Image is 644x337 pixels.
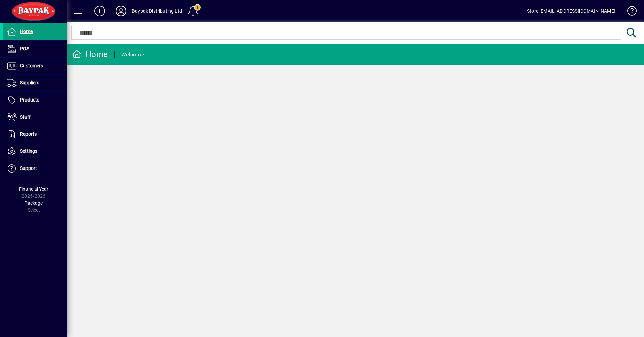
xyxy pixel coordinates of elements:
[20,97,39,103] span: Products
[110,5,132,17] button: Profile
[3,109,67,126] a: Staff
[3,58,67,74] a: Customers
[20,63,43,68] span: Customers
[20,80,39,85] span: Suppliers
[3,75,67,91] a: Suppliers
[121,49,144,60] div: Welcome
[20,131,37,137] span: Reports
[3,92,67,109] a: Products
[527,6,615,16] div: Store [EMAIL_ADDRESS][DOMAIN_NAME]
[24,200,43,206] span: Package
[89,5,110,17] button: Add
[3,160,67,177] a: Support
[19,186,48,192] span: Financial Year
[20,165,37,171] span: Support
[20,148,37,154] span: Settings
[20,29,33,34] span: Home
[3,126,67,143] a: Reports
[622,1,636,23] a: Knowledge Base
[72,49,108,60] div: Home
[3,41,67,57] a: POS
[3,143,67,160] a: Settings
[20,114,31,120] span: Staff
[20,46,29,51] span: POS
[132,6,182,16] div: Baypak Distributing Ltd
